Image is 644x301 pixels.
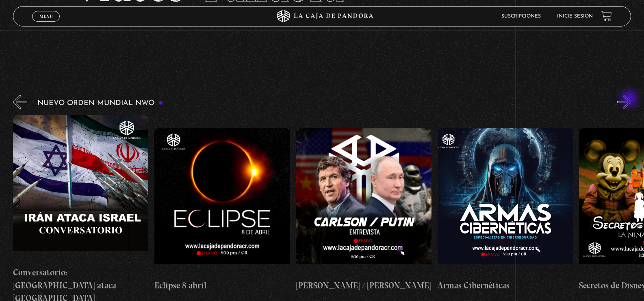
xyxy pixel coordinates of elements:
button: Next [617,95,631,109]
span: Menu [39,14,53,19]
a: Inicie sesión [557,14,593,19]
span: Cerrar [37,21,56,26]
h4: Armas Cibernéticas [438,279,573,292]
h4: [PERSON_NAME] / [PERSON_NAME] [296,279,432,292]
a: Suscripciones [501,14,541,19]
h4: Eclipse 8 abril [154,279,290,292]
a: View your shopping cart [601,11,612,22]
h3: Nuevo Orden Mundial NWO [37,99,163,107]
button: Previous [13,95,27,109]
